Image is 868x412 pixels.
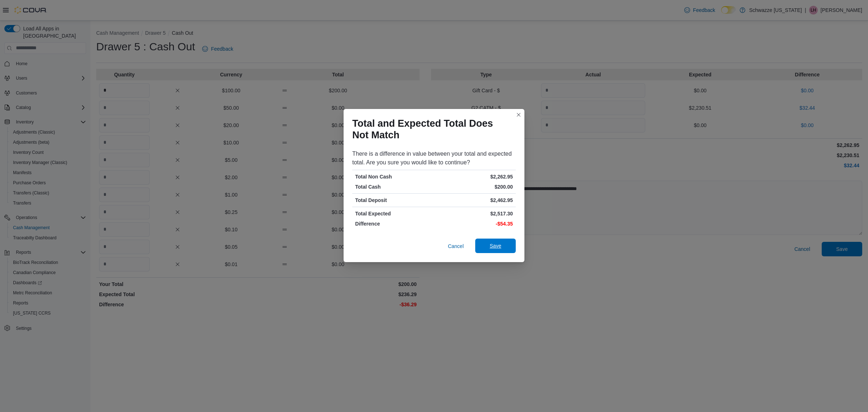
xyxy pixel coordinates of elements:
p: -$54.35 [435,220,513,227]
p: $200.00 [435,183,513,190]
button: Cancel [445,239,467,253]
span: Cancel [448,243,464,250]
h1: Total and Expected Total Does Not Match [352,118,510,141]
p: Difference [355,220,433,227]
span: Save [490,242,501,249]
p: Total Expected [355,210,433,217]
p: $2,517.30 [435,210,513,217]
button: Closes this modal window [514,110,523,119]
div: There is a difference in value between your total and expected total. Are you sure you would like... [352,150,516,167]
p: Total Non Cash [355,173,433,180]
p: $2,462.95 [435,197,513,204]
p: $2,262.95 [435,173,513,180]
p: Total Deposit [355,197,433,204]
button: Save [475,239,516,253]
p: Total Cash [355,183,433,190]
